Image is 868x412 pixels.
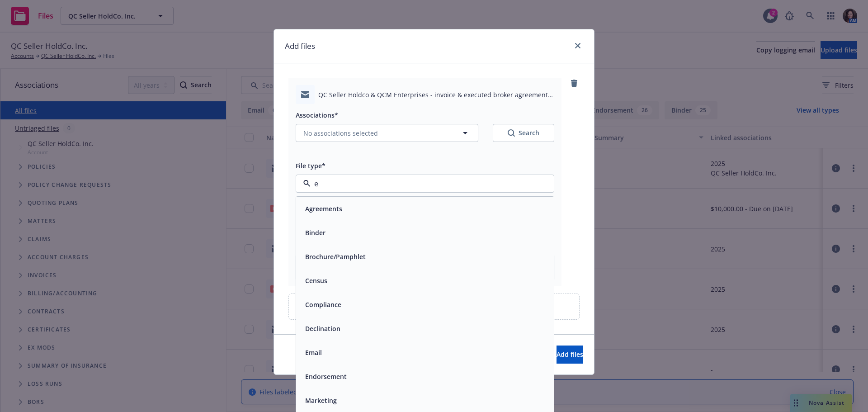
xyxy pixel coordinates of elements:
div: Upload new files [288,294,580,320]
a: remove [569,78,580,89]
div: Search [508,128,539,137]
button: Endorsement [305,372,347,381]
span: File type* [296,161,325,170]
span: Associations* [296,111,338,119]
button: Census [305,276,327,285]
button: SearchSearch [493,124,554,142]
input: Filter by keyword [311,178,536,189]
h1: Add files [285,40,315,52]
button: Brochure/Pamphlet [305,252,366,261]
button: Agreements [305,204,342,213]
button: Binder [305,228,325,237]
span: No associations selected [303,128,378,138]
button: Add files [557,346,583,364]
span: Add files [557,350,583,359]
button: Marketing [305,396,337,405]
svg: Search [508,129,515,137]
button: Compliance [305,300,341,309]
button: Email [305,348,322,357]
button: No associations selected [296,124,478,142]
span: QC Seller Holdco & QCM Enterprises - invoice & executed broker agreement .msg [318,90,554,99]
a: close [572,40,583,51]
button: Declination [305,324,340,333]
